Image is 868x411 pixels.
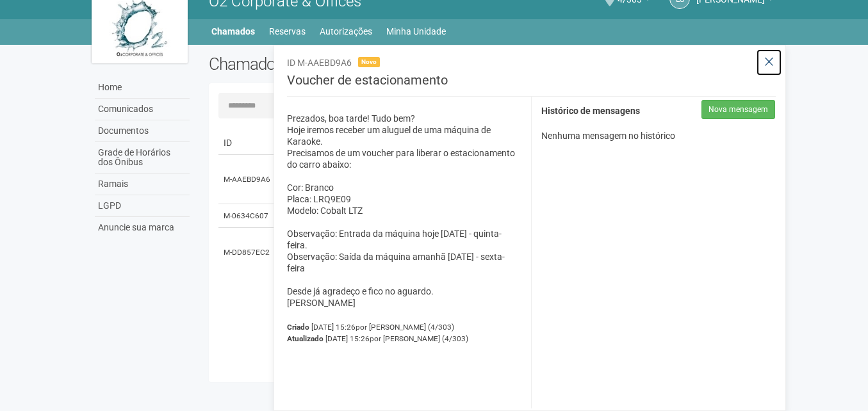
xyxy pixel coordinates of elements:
a: Ramais [95,173,190,195]
strong: Atualizado [287,334,323,343]
td: M-DD857EC2 [218,228,276,277]
a: LGPD [95,195,190,217]
a: Minha Unidade [386,22,446,40]
h3: Voucher de estacionamento [287,74,776,97]
strong: Criado [287,323,309,332]
span: Novo [358,57,380,67]
p: Nenhuma mensagem no histórico [541,130,776,141]
a: Anuncie sua marca [95,217,190,238]
span: por [PERSON_NAME] (4/303) [370,334,468,343]
a: Chamados [211,22,255,40]
a: Documentos [95,120,190,142]
td: M-0634C607 [218,204,276,228]
a: Autorizações [320,22,372,40]
span: por [PERSON_NAME] (4/303) [356,323,454,332]
a: Home [95,77,190,99]
span: ID M-AAEBD9A6 [287,58,352,68]
strong: Histórico de mensagens [541,106,640,117]
button: Nova mensagem [701,100,775,119]
p: Prezados, boa tarde! Tudo bem? Hoje iremos receber um aluguel de uma máquina de Karaoke. Precisam... [287,113,521,309]
td: M-AAEBD9A6 [218,155,276,204]
a: Grade de Horários dos Ônibus [95,142,190,173]
span: [DATE] 15:26 [311,323,454,332]
h2: Chamados [209,54,434,74]
a: Reservas [269,22,306,40]
td: ID [218,131,276,155]
span: [DATE] 15:26 [325,334,468,343]
a: Comunicados [95,99,190,120]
